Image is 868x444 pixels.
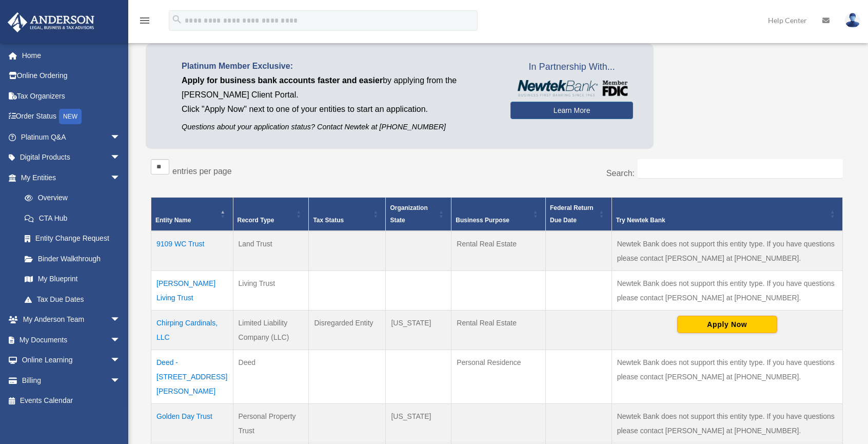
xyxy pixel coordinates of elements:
td: Land Trust [233,231,309,271]
a: Digital Productsarrow_drop_down [7,147,136,168]
th: Organization State: Activate to sort [386,197,451,231]
th: Tax Status: Activate to sort [309,197,386,231]
td: Deed - [STREET_ADDRESS][PERSON_NAME] [151,350,233,403]
span: arrow_drop_down [110,147,131,168]
th: Try Newtek Bank : Activate to sort [611,197,842,231]
span: arrow_drop_down [110,127,131,148]
div: Try Newtek Bank [616,214,827,226]
a: My Blueprint [14,269,131,289]
span: Record Type [238,217,274,224]
th: Entity Name: Activate to invert sorting [151,197,233,231]
a: Online Ordering [7,66,136,86]
td: Limited Liability Company (LLC) [233,310,309,350]
p: Click "Apply Now" next to one of your entities to start an application. [182,102,495,117]
td: Rental Real Estate [451,231,546,271]
span: Tax Status [313,217,344,224]
td: Living Trust [233,271,309,310]
a: Learn More [510,102,633,119]
p: Questions about your application status? Contact Newtek at [PHONE_NUMBER] [182,121,495,133]
a: Tax Due Dates [14,289,131,310]
img: Anderson Advisors Platinum Portal [5,12,97,32]
span: arrow_drop_down [110,370,131,391]
p: Platinum Member Exclusive: [182,59,495,73]
span: In Partnership With... [510,59,633,75]
label: Search: [606,169,635,178]
td: Newtek Bank does not support this entity type. If you have questions please contact [PERSON_NAME]... [611,231,842,271]
td: [US_STATE] [386,310,451,350]
a: menu [139,18,151,27]
a: Tax Organizers [7,86,136,106]
td: Rental Real Estate [451,310,546,350]
a: CTA Hub [14,208,131,228]
span: Organization State [390,204,427,224]
a: My Anderson Teamarrow_drop_down [7,310,136,330]
td: 9109 WC Trust [151,231,233,271]
span: arrow_drop_down [110,350,131,371]
i: menu [139,14,151,27]
td: Newtek Bank does not support this entity type. If you have questions please contact [PERSON_NAME]... [611,271,842,310]
a: Binder Walkthrough [14,248,131,269]
span: Apply for business bank accounts faster and easier [182,76,383,85]
a: My Documentsarrow_drop_down [7,330,136,350]
span: arrow_drop_down [110,310,131,331]
td: Newtek Bank does not support this entity type. If you have questions please contact [PERSON_NAME]... [611,403,842,443]
span: Federal Return Due Date [550,204,594,224]
td: Deed [233,350,309,403]
th: Federal Return Due Date: Activate to sort [545,197,611,231]
a: Platinum Q&Aarrow_drop_down [7,127,136,147]
a: Home [7,45,136,66]
a: Entity Change Request [14,228,131,249]
a: Events Calendar [7,391,136,411]
p: by applying from the [PERSON_NAME] Client Portal. [182,73,495,102]
th: Record Type: Activate to sort [233,197,309,231]
div: NEW [59,109,82,124]
span: Entity Name [155,217,191,224]
button: Apply Now [677,316,777,333]
a: Overview [14,188,126,208]
td: [US_STATE] [386,403,451,443]
th: Business Purpose: Activate to sort [451,197,546,231]
img: User Pic [845,13,860,28]
i: search [171,14,183,25]
td: Golden Day Trust [151,403,233,443]
td: Chirping Cardinals, LLC [151,310,233,350]
label: entries per page [172,167,232,176]
a: Order StatusNEW [7,106,136,127]
a: Billingarrow_drop_down [7,370,136,391]
td: [PERSON_NAME] Living Trust [151,271,233,310]
span: arrow_drop_down [110,330,131,351]
span: arrow_drop_down [110,167,131,188]
td: Personal Property Trust [233,403,309,443]
a: My Entitiesarrow_drop_down [7,167,131,188]
a: Online Learningarrow_drop_down [7,350,136,371]
td: Newtek Bank does not support this entity type. If you have questions please contact [PERSON_NAME]... [611,350,842,403]
td: Personal Residence [451,350,546,403]
td: Disregarded Entity [309,310,386,350]
img: NewtekBankLogoSM.png [516,80,628,96]
span: Business Purpose [456,217,509,224]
